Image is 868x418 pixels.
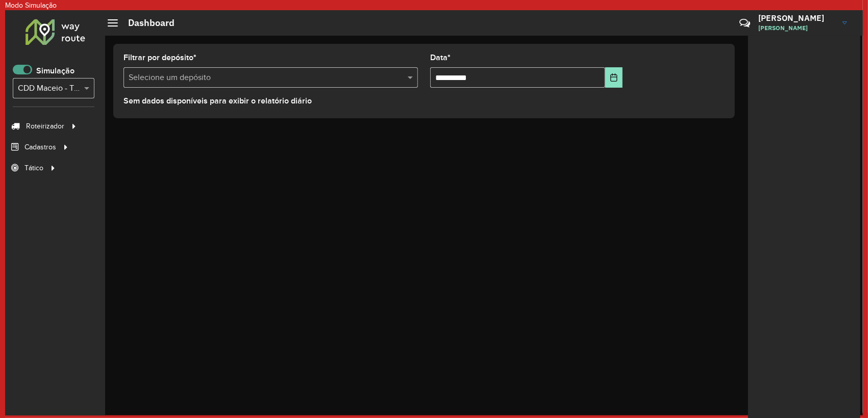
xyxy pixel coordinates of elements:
span: Roteirizador [26,121,64,132]
label: Sem dados disponíveis para exibir o relatório diário [123,95,312,107]
a: Contato Rápido [734,12,756,34]
label: Filtrar por depósito [123,51,196,64]
h2: Dashboard [118,17,175,29]
button: Choose Date [605,67,623,88]
label: Simulação [36,65,75,77]
a: Roteirizador [5,116,80,136]
a: Tático [5,158,59,178]
span: Cadastros [24,142,56,152]
h3: [PERSON_NAME] [758,13,835,23]
ng-select: CDD Maceio - Teste Algoritmo PyVRP [13,78,94,98]
span: [PERSON_NAME] [758,23,835,33]
span: Tático [24,163,43,173]
a: Cadastros [5,137,71,157]
a: [PERSON_NAME][PERSON_NAME] [758,10,855,36]
label: Data [430,51,451,64]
